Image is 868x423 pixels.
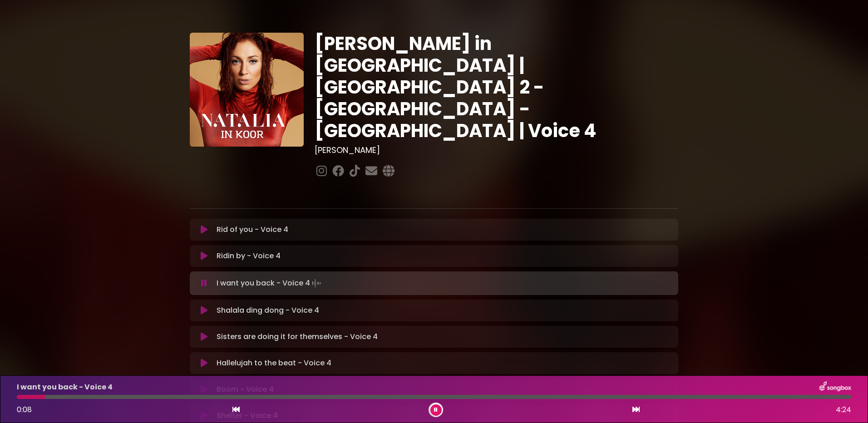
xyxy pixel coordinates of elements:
[190,33,304,147] img: YTVS25JmS9CLUqXqkEhs
[819,381,851,393] img: songbox-logo-white.png
[17,404,32,415] span: 0:08
[315,33,678,142] h1: [PERSON_NAME] in [GEOGRAPHIC_DATA] | [GEOGRAPHIC_DATA] 2 - [GEOGRAPHIC_DATA] - [GEOGRAPHIC_DATA] ...
[217,331,378,342] p: Sisters are doing it for themselves - Voice 4
[217,277,323,290] p: I want you back - Voice 4
[836,404,851,415] span: 4:24
[310,277,323,290] img: waveform4.gif
[315,145,678,155] h3: [PERSON_NAME]
[217,224,288,235] p: Rid of you - Voice 4
[217,358,331,369] p: Hallelujah to the beat - Voice 4
[17,382,113,393] p: I want you back - Voice 4
[217,251,281,261] p: Ridin by - Voice 4
[217,305,319,316] p: Shalala ding dong - Voice 4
